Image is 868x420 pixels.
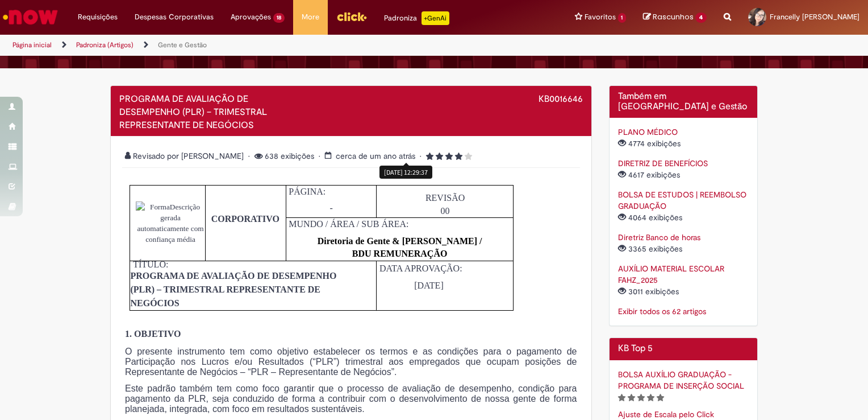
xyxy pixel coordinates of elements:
[125,151,246,161] span: Revisado por [PERSON_NAME]
[289,219,408,229] span: MUNDO / ÁREA / SUB ÁREA:
[618,244,685,254] span: 3365 exibições
[211,214,279,224] span: CORPORATIVO
[12,40,52,50] a: Página inicial
[618,92,749,112] h2: Também em [GEOGRAPHIC_DATA] e Gestão
[231,11,271,23] span: Aprovações
[770,12,859,22] span: Francelly [PERSON_NAME]
[136,201,205,245] img: FormaDescrição gerada automaticamente com confiança média
[1,6,60,28] img: ServiceNow
[618,232,700,242] a: Diretriz Banco de horas
[618,212,685,223] span: 4064 exibições
[618,409,714,419] a: Artigo, Ajuste de Escala pelo Click, classificação de 5 estrelas
[426,153,433,160] i: 1
[248,151,252,161] span: •
[318,236,482,259] span: Diretoria de Gente & [PERSON_NAME] / BDU REMUNERAÇÃO
[618,170,682,180] span: 4617 exibições
[647,394,654,402] i: 4
[248,151,316,161] span: 638 exibições
[422,11,449,25] p: +GenAi
[336,151,415,161] span: cerca de um ano atrás
[618,138,683,149] span: 4774 exibições
[130,271,336,308] strong: PROGRAMA DE AVALIAÇÃO DE DESEMPENHO (PLR) – TRIMESTRAL REPRESENTANTE DE NEGÓCIOS
[618,263,724,285] a: AUXÍLIO MATERIAL ESCOLAR FAHZ_2025
[643,12,707,23] a: Rascunhos
[618,369,744,391] a: Artigo, BOLSA AUXÍLIO GRADUAÇÃO - PROGRAMA DE INSERÇÃO SOCIAL, classificação de 5 estrelas
[76,40,133,50] a: Padroniza (Artigos)
[319,151,323,161] span: •
[445,153,453,160] i: 3
[609,85,758,326] div: Também em Gente e Gestão
[158,40,207,50] a: Gente e Gestão
[425,193,465,216] span: REVISÃO 00
[289,187,325,196] span: PÁGINA:
[330,203,333,213] span: -
[465,153,472,160] i: 5
[384,11,449,25] div: Padroniza
[618,344,749,354] h2: KB Top 5
[695,13,707,23] span: 4
[618,190,746,211] a: BOLSA DE ESTUDOS | REEMBOLSO GRADUAÇÃO
[302,11,319,23] span: More
[379,166,432,179] div: [DATE] 12:29:37
[420,151,472,161] span: 4 rating
[426,151,472,161] span: Classificação média do artigo - 4.0 estrelas
[539,93,583,105] span: KB0016646
[637,394,645,402] i: 3
[336,8,367,25] img: click_logo_yellow_360x200.png
[125,347,577,377] span: O presente instrumento tem como objetivo estabelecer os termos e as condições para o pagamento de...
[125,384,577,414] span: Este padrão também tem como foco garantir que o processo de avaliação de desempenho, condição par...
[9,35,570,56] ul: Trilhas de página
[618,394,625,402] i: 1
[436,153,443,160] i: 2
[585,11,616,23] span: Favoritos
[618,286,681,297] span: 3011 exibições
[133,260,168,269] span: TÍTULO:
[119,93,267,131] span: PROGRAMA DE AVALIAÇÃO DE DESEMPENHO (PLR) – TRIMESTRAL REPRESENTANTE DE NEGÓCIOS
[414,281,444,290] span: [DATE]
[657,394,664,402] i: 5
[135,11,214,23] span: Despesas Corporativas
[420,151,424,161] span: •
[628,394,635,402] i: 2
[379,263,462,273] span: DATA APROVAÇÃO:
[618,127,678,137] a: PLANO MÉDICO
[78,11,118,23] span: Requisições
[653,11,694,22] span: Rascunhos
[273,13,285,23] span: 18
[125,329,181,339] strong: 1. OBJETIVO
[618,306,706,316] a: Exibir todos os 62 artigos
[618,13,627,23] span: 1
[455,153,462,160] i: 4
[618,158,708,168] a: DIRETRIZ DE BENEFÍCIOS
